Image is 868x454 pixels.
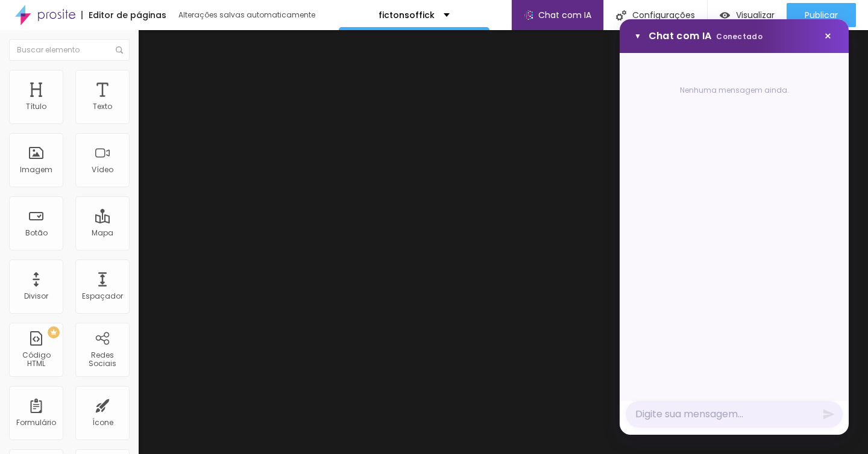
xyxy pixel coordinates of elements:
[26,102,46,111] div: Título
[16,418,56,427] div: Formulário
[616,10,626,20] img: Icone
[93,102,112,111] div: Texto
[524,10,533,20] img: AI
[626,401,843,428] textarea: Mensagem
[538,11,591,19] span: Chat com IA
[92,166,113,174] div: Vídeo
[819,28,837,45] button: ×
[116,46,123,54] img: Icone
[92,418,113,427] div: Ícone
[20,166,52,174] div: Imagem
[9,39,130,61] input: Buscar elemento
[787,3,856,27] button: Publicar
[24,292,48,300] div: Divisor
[12,351,60,368] div: Código HTML
[379,11,435,19] p: fictonsoffick
[720,10,730,20] img: view-1.svg
[81,11,166,19] div: Editor de páginas
[736,10,775,20] span: Visualizar
[805,10,838,20] span: Publicar
[82,292,123,300] div: Espaçador
[708,3,787,27] button: Visualizar
[716,31,763,42] span: Conectado
[649,31,763,41] span: Chat com IA
[139,30,868,454] iframe: Editor
[822,408,835,421] button: Enviar mensagem
[634,87,834,94] div: Nenhuma mensagem ainda.
[92,229,113,237] div: Mapa
[178,11,317,19] div: Alterações salvas automaticamente
[78,351,126,368] div: Redes Sociais
[25,229,48,237] div: Botão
